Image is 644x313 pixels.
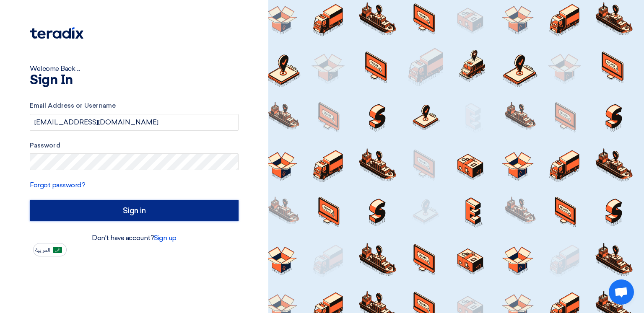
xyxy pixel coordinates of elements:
[35,247,50,253] span: العربية
[30,64,239,74] div: Welcome Back ...
[30,27,83,39] img: Teradix logo
[154,234,177,242] a: Sign up
[30,181,85,189] a: Forgot password?
[30,141,239,150] label: Password
[33,243,67,256] button: العربية
[30,74,239,87] h1: Sign In
[30,200,239,221] input: Sign in
[53,247,62,253] img: ar-AR.png
[609,279,634,305] div: Open chat
[30,101,239,111] label: Email Address or Username
[30,233,239,243] div: Don't have account?
[30,114,239,131] input: Enter your business email or username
